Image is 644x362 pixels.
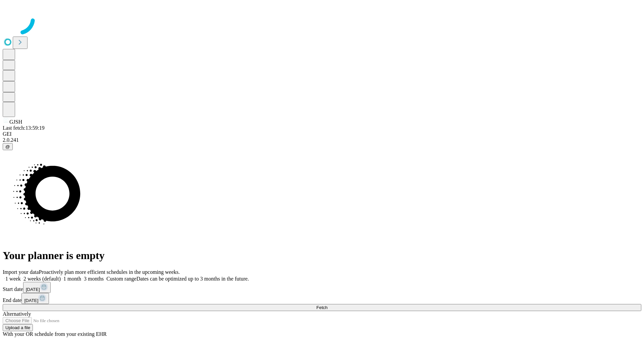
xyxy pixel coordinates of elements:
[21,293,49,304] button: [DATE]
[3,125,45,131] span: Last fetch: 13:59:19
[23,282,51,293] button: [DATE]
[3,304,641,311] button: Fetch
[3,269,39,275] span: Import your data
[3,324,33,331] button: Upload a file
[26,287,40,292] span: [DATE]
[24,298,38,303] span: [DATE]
[63,276,81,282] span: 1 month
[3,131,641,137] div: GEI
[3,282,641,293] div: Start date
[3,143,13,150] button: @
[106,276,136,282] span: Custom range
[3,293,641,304] div: End date
[3,137,641,143] div: 2.0.241
[23,276,61,282] span: 2 weeks (default)
[316,305,327,310] span: Fetch
[3,331,107,337] span: With your OR schedule from your existing EHR
[5,276,21,282] span: 1 week
[3,249,641,262] h1: Your planner is empty
[9,119,22,125] span: GJSH
[137,276,249,282] span: Dates can be optimized up to 3 months in the future.
[3,311,31,317] span: Alternatively
[39,269,180,275] span: Proactively plan more efficient schedules in the upcoming weeks.
[5,144,10,149] span: @
[84,276,104,282] span: 3 months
